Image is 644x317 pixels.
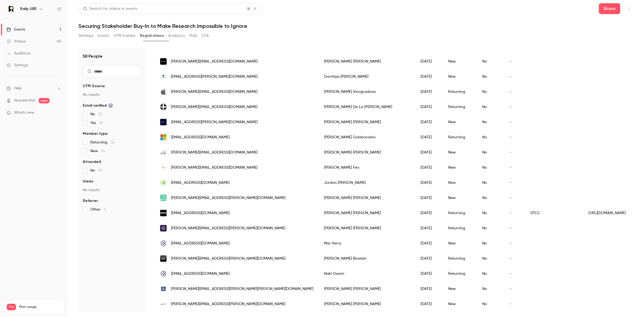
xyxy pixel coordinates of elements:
[161,180,166,185] span: JR
[171,256,285,262] span: [PERSON_NAME][EMAIL_ADDRESS][PERSON_NAME][DOMAIN_NAME]
[443,130,477,145] div: Returning
[83,83,105,89] span: UTM Source
[415,251,443,266] div: [DATE]
[415,236,443,251] div: [DATE]
[171,135,230,140] span: [EMAIL_ADDRESS][DOMAIN_NAME]
[90,120,103,126] span: Yes
[83,198,98,204] span: Referrer
[477,281,504,296] div: No
[7,5,15,13] img: Rally UXR
[6,27,25,32] div: Events
[319,145,415,160] div: [PERSON_NAME] [PERSON_NAME]
[477,160,504,175] div: No
[415,69,443,84] div: [DATE]
[504,205,525,221] div: -
[319,236,415,251] div: Mar Serra
[443,281,477,296] div: New
[171,301,285,307] span: [PERSON_NAME][EMAIL_ADDRESS][PERSON_NAME][DOMAIN_NAME]
[160,104,167,110] img: texascardhouse.com
[443,296,477,312] div: New
[171,59,257,64] span: [PERSON_NAME][EMAIL_ADDRESS][DOMAIN_NAME]
[160,255,167,262] img: arthrex.com
[171,210,230,216] span: [EMAIL_ADDRESS][DOMAIN_NAME]
[415,130,443,145] div: [DATE]
[160,225,167,231] img: truist.com
[477,130,504,145] div: No
[504,251,525,266] div: -
[415,205,443,221] div: [DATE]
[504,69,525,84] div: -
[160,301,167,307] img: gympass.com
[99,121,103,125] span: 25
[477,190,504,205] div: No
[83,83,142,212] section: facet-groups
[83,179,93,184] span: Views
[504,221,525,236] div: -
[443,251,477,266] div: Returning
[443,69,477,84] div: New
[19,305,61,309] span: Plan usage
[443,190,477,205] div: New
[477,54,504,69] div: No
[599,3,620,14] button: Share
[319,99,415,115] div: [PERSON_NAME] De La [PERSON_NAME]
[504,84,525,99] div: -
[319,281,415,296] div: [PERSON_NAME] [PERSON_NAME]
[443,205,477,221] div: Returning
[443,115,477,130] div: New
[171,271,230,277] span: [EMAIL_ADDRESS][DOMAIN_NAME]
[14,110,34,116] span: What's new
[319,84,415,99] div: [PERSON_NAME] Vinogradova
[171,241,230,246] span: [EMAIL_ADDRESS][DOMAIN_NAME]
[101,149,105,153] span: 24
[415,221,443,236] div: [DATE]
[160,73,167,80] img: groupama.hu
[98,112,102,116] span: 33
[477,296,504,312] div: No
[319,266,415,281] div: Naki Ossom
[477,221,504,236] div: No
[477,145,504,160] div: No
[171,226,285,231] span: [PERSON_NAME][EMAIL_ADDRESS][PERSON_NAME][DOMAIN_NAME]
[443,266,477,281] div: Returning
[160,164,167,171] img: fifthbeat.com
[6,86,61,91] li: help-dropdown-opener
[504,130,525,145] div: -
[6,51,31,56] div: Audience
[415,84,443,99] div: [DATE]
[20,6,37,12] h6: Rally UXR
[160,270,167,277] img: contentsquare.com
[83,103,113,108] span: Email verified
[160,58,167,65] img: garmin.com
[140,31,164,40] button: Registrations
[14,86,22,91] span: Help
[319,54,415,69] div: [PERSON_NAME] [PERSON_NAME]
[477,115,504,130] div: No
[415,266,443,281] div: [DATE]
[160,210,167,216] img: dtcc.com
[171,119,257,125] span: [EMAIL_ADDRESS][PERSON_NAME][DOMAIN_NAME]
[319,160,415,175] div: [PERSON_NAME] Feo
[160,195,167,201] img: ezcater.com
[90,148,105,154] span: New
[171,180,230,186] span: [EMAIL_ADDRESS][DOMAIN_NAME]
[83,187,142,193] p: No results
[415,160,443,175] div: [DATE]
[160,149,167,156] img: uxrguild.com
[504,115,525,130] div: -
[171,150,257,155] span: [PERSON_NAME][EMAIL_ADDRESS][DOMAIN_NAME]
[83,159,101,165] span: Attended
[319,205,415,221] div: [PERSON_NAME] [PERSON_NAME]
[525,205,583,221] div: DTCC
[415,54,443,69] div: [DATE]
[504,145,525,160] div: -
[443,145,477,160] div: New
[477,175,504,190] div: No
[160,134,167,140] img: microsoft.com
[104,208,105,211] span: 3
[504,54,525,69] div: -
[171,286,313,292] span: [PERSON_NAME][EMAIL_ADDRESS][PERSON_NAME][PERSON_NAME][DOMAIN_NAME]
[443,175,477,190] div: New
[90,112,102,117] span: No
[415,99,443,115] div: [DATE]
